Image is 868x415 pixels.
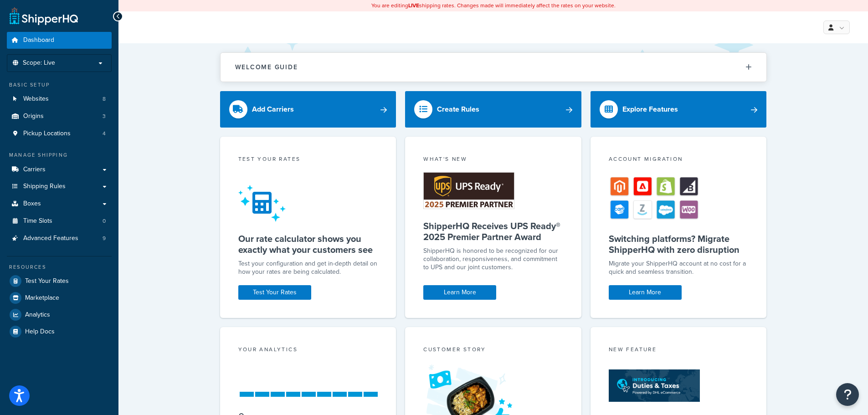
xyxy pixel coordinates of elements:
[23,200,41,208] span: Boxes
[7,32,112,49] a: Dashboard
[23,95,49,103] span: Websites
[609,233,749,255] h5: Switching platforms? Migrate ShipperHQ with zero disruption
[609,260,749,276] div: Migrate your ShipperHQ account at no cost for a quick and seamless transition.
[609,285,682,300] a: Learn More
[7,290,112,306] a: Marketplace
[7,323,112,340] a: Help Docs
[7,161,112,178] a: Carriers
[437,103,479,116] div: Create Rules
[7,230,112,247] a: Advanced Features9
[405,91,581,128] a: Create Rules
[23,217,52,225] span: Time Slots
[7,213,112,230] a: Time Slots0
[7,81,112,89] div: Basic Setup
[836,383,859,406] button: Open Resource Center
[235,64,298,71] h2: Welcome Guide
[103,130,106,138] span: 4
[238,345,378,356] div: Your Analytics
[238,285,311,300] a: Test Your Rates
[23,36,54,44] span: Dashboard
[103,217,106,225] span: 0
[23,59,55,67] span: Scope: Live
[7,108,112,125] li: Origins
[25,294,59,302] span: Marketplace
[7,195,112,212] a: Boxes
[25,311,50,319] span: Analytics
[7,178,112,195] a: Shipping Rules
[423,285,496,300] a: Learn More
[25,328,55,336] span: Help Docs
[238,233,378,255] h5: Our rate calculator shows you exactly what your customers see
[238,260,378,276] div: Test your configuration and get in-depth detail on how your rates are being calculated.
[23,235,78,242] span: Advanced Features
[7,263,112,271] div: Resources
[103,235,106,242] span: 9
[408,1,419,10] b: LIVE
[103,113,106,120] span: 3
[7,125,112,142] a: Pickup Locations4
[23,166,46,174] span: Carriers
[423,220,563,242] h5: ShipperHQ Receives UPS Ready® 2025 Premier Partner Award
[7,91,112,108] li: Websites
[220,91,396,128] a: Add Carriers
[252,103,294,116] div: Add Carriers
[7,151,112,159] div: Manage Shipping
[103,95,106,103] span: 8
[238,155,378,165] div: Test your rates
[7,108,112,125] a: Origins3
[221,53,766,82] button: Welcome Guide
[609,155,749,165] div: Account Migration
[23,113,44,120] span: Origins
[423,155,563,165] div: What's New
[7,307,112,323] a: Analytics
[7,125,112,142] li: Pickup Locations
[622,103,678,116] div: Explore Features
[423,345,563,356] div: Customer Story
[23,183,66,190] span: Shipping Rules
[7,91,112,108] a: Websites8
[23,130,71,138] span: Pickup Locations
[7,230,112,247] li: Advanced Features
[609,345,749,356] div: New Feature
[591,91,767,128] a: Explore Features
[25,277,69,285] span: Test Your Rates
[7,213,112,230] li: Time Slots
[423,247,563,272] p: ShipperHQ is honored to be recognized for our collaboration, responsiveness, and commitment to UP...
[7,273,112,289] a: Test Your Rates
